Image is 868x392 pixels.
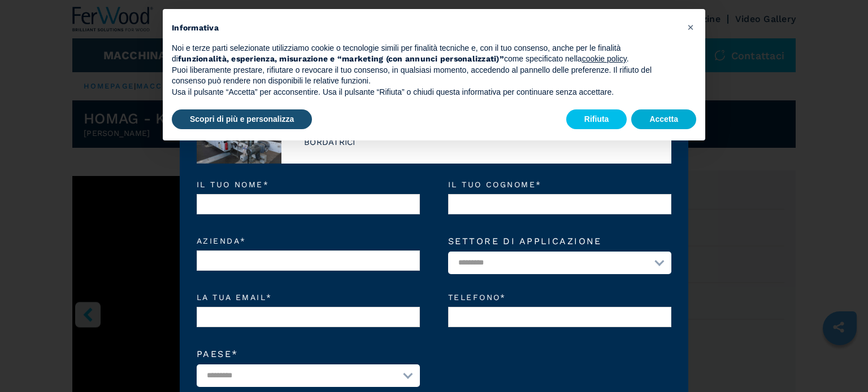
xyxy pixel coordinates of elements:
[197,180,420,188] em: Il tuo nome
[197,307,420,327] input: La tua email*
[197,250,420,271] input: Azienda*
[197,194,420,214] input: Il tuo nome*
[172,87,678,98] p: Usa il pulsante “Accetta” per acconsentire. Usa il pulsante “Rifiuta” o chiudi questa informativa...
[631,109,696,130] button: Accetta
[172,109,312,130] button: Scopri di più e personalizza
[172,23,678,34] h2: Informativa
[178,54,504,63] strong: funzionalità, esperienza, misurazione e “marketing (con annunci personalizzati)”
[448,194,671,214] input: Il tuo cognome*
[448,307,671,327] input: Telefono*
[448,293,671,301] em: Telefono
[172,65,678,87] p: Puoi liberamente prestare, rifiutare o revocare il tuo consenso, in qualsiasi momento, accedendo ...
[448,180,671,188] em: Il tuo cognome
[448,237,671,246] label: Settore di applicazione
[197,237,420,245] em: Azienda
[682,18,700,36] button: Chiudi questa informativa
[172,43,678,65] p: Noi e terze parti selezionate utilizziamo cookie o tecnologie simili per finalità tecniche e, con...
[687,20,694,34] span: ×
[566,109,627,130] button: Rifiuta
[197,350,420,359] label: Paese
[582,54,627,63] a: cookie policy
[197,293,420,301] em: La tua email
